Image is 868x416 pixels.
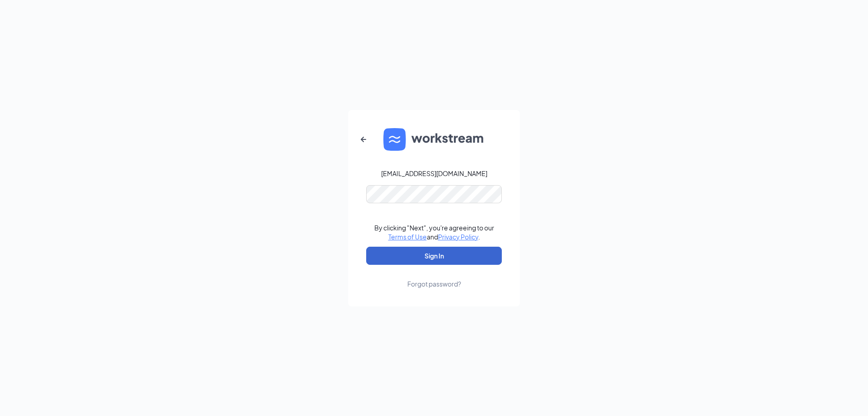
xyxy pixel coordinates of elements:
[388,233,427,241] a: Terms of Use
[383,128,485,151] img: WS logo and Workstream text
[407,279,461,288] div: Forgot password?
[438,233,478,241] a: Privacy Policy
[407,265,461,288] a: Forgot password?
[381,169,487,178] div: [EMAIL_ADDRESS][DOMAIN_NAME]
[358,134,369,145] svg: ArrowLeftNew
[353,129,374,150] button: ArrowLeftNew
[366,247,502,265] button: Sign In
[374,223,494,241] div: By clicking "Next", you're agreeing to our and .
